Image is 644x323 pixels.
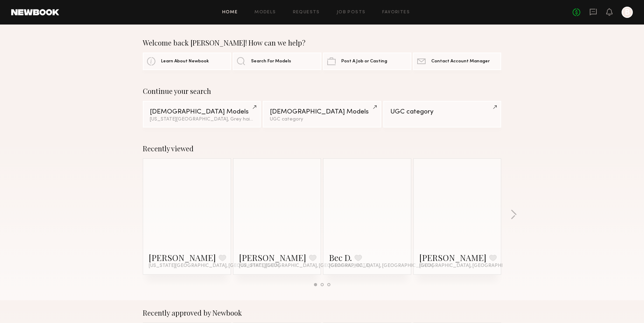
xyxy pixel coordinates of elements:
a: [DEMOGRAPHIC_DATA] Models[US_STATE][GEOGRAPHIC_DATA], Grey hair&1other filter [143,101,261,128]
a: Search For Models [233,53,321,70]
span: [GEOGRAPHIC_DATA], [GEOGRAPHIC_DATA] [329,263,433,269]
a: Requests [293,10,320,15]
span: [GEOGRAPHIC_DATA], [GEOGRAPHIC_DATA] [419,263,524,269]
div: [US_STATE][GEOGRAPHIC_DATA], Grey hair [150,117,254,122]
span: [US_STATE][GEOGRAPHIC_DATA], [GEOGRAPHIC_DATA] [149,263,280,269]
span: [US_STATE][GEOGRAPHIC_DATA], [GEOGRAPHIC_DATA] [239,263,370,269]
a: Post A Job or Casting [323,53,411,70]
a: [PERSON_NAME] [149,252,216,263]
a: B [622,7,633,18]
div: [DEMOGRAPHIC_DATA] Models [150,109,254,115]
a: Contact Account Manager [413,53,501,70]
a: Models [254,10,276,15]
div: [DEMOGRAPHIC_DATA] Models [270,109,374,115]
div: Continue your search [143,87,501,95]
div: UGC category [390,109,494,115]
div: Welcome back [PERSON_NAME]! How can we help? [143,39,501,47]
a: [DEMOGRAPHIC_DATA] ModelsUGC category [263,101,381,128]
span: Contact Account Manager [431,59,490,64]
div: UGC category [270,117,374,122]
a: [PERSON_NAME] [419,252,486,263]
a: Learn About Newbook [143,53,231,70]
div: Recently viewed [143,144,501,153]
a: Job Posts [337,10,366,15]
div: Recently approved by Newbook [143,309,501,317]
span: Search For Models [251,59,291,64]
a: UGC category [383,101,501,128]
a: Bec D. [329,252,352,263]
a: [PERSON_NAME] [239,252,306,263]
a: Favorites [382,10,410,15]
span: Learn About Newbook [161,59,209,64]
a: Home [222,10,238,15]
span: Post A Job or Casting [341,59,387,64]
